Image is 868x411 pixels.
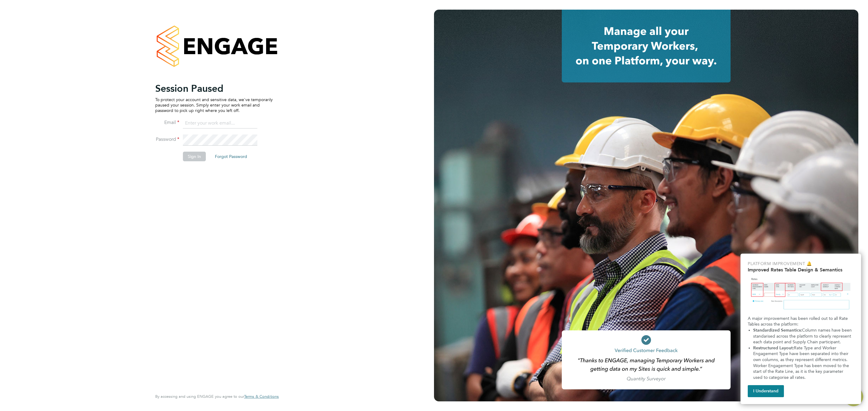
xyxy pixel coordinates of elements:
span: Terms & Conditions [244,394,279,399]
label: Password [155,136,179,143]
span: Rate Type and Worker Engagement Type have been separated into their own columns, as they represen... [753,345,850,380]
button: I Understand [748,385,784,397]
img: Updated Rates Table Design & Semantics [748,275,854,313]
strong: Restructured Layout: [753,345,794,351]
button: Forgot Password [210,152,252,161]
p: A major improvement has been rolled out to all Rate Tables across the platform: [748,316,854,327]
label: Email [155,119,179,126]
input: Enter your work email... [183,118,257,129]
h2: Session Paused [155,82,273,94]
span: Column names have been standarised across the platform to clearly represent each data point and S... [753,328,853,345]
p: To protect your account and sensitive data, we've temporarily paused your session. Simply enter y... [155,97,273,113]
p: Platform Improvement 🔔 [748,261,854,267]
button: Sign In [183,152,206,161]
h2: Improved Rates Table Design & Semantics [748,267,854,273]
span: By accessing and using ENGAGE you agree to our [155,394,279,399]
div: Improved Rate Table Semantics [741,254,861,404]
strong: Standardized Semantics: [753,328,802,333]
